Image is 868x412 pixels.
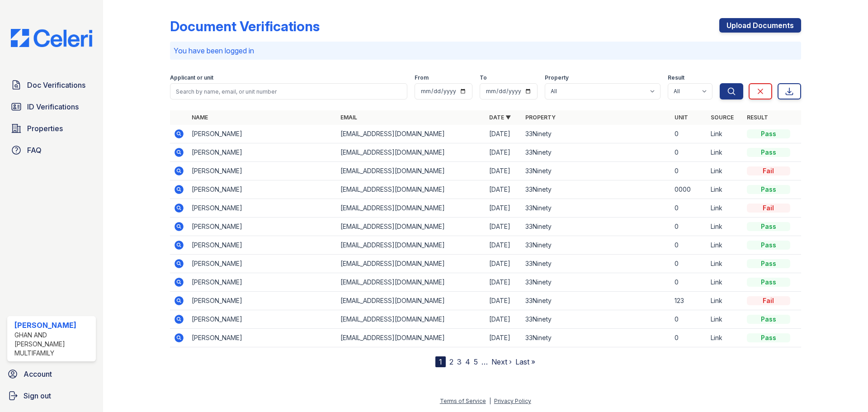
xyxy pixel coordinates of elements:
a: Property [525,114,556,121]
div: Pass [747,278,790,287]
a: 3 [457,357,462,366]
td: [EMAIL_ADDRESS][DOMAIN_NAME] [337,236,486,255]
td: 33Ninety [522,255,670,273]
td: [EMAIL_ADDRESS][DOMAIN_NAME] [337,162,486,180]
td: [DATE] [486,199,522,218]
a: Unit [675,114,688,121]
td: [DATE] [486,310,522,329]
a: Account [4,365,99,383]
span: … [481,356,488,367]
td: [EMAIL_ADDRESS][DOMAIN_NAME] [337,310,486,329]
td: Link [707,180,743,199]
a: Date ▼ [489,114,511,121]
td: [DATE] [486,180,522,199]
td: [EMAIL_ADDRESS][DOMAIN_NAME] [337,273,486,292]
label: Property [545,74,569,81]
label: Result [668,74,684,81]
td: Link [707,310,743,329]
td: 0 [671,310,707,329]
span: Doc Verifications [27,80,85,90]
td: [PERSON_NAME] [188,310,337,329]
td: [DATE] [486,125,522,143]
td: [PERSON_NAME] [188,255,337,273]
td: 0 [671,143,707,162]
a: FAQ [7,141,96,159]
td: [DATE] [486,236,522,255]
a: Terms of Service [440,398,486,404]
div: Fail [747,204,790,213]
td: 33Ninety [522,236,670,255]
td: [EMAIL_ADDRESS][DOMAIN_NAME] [337,292,486,310]
td: Link [707,292,743,310]
td: 33Ninety [522,199,670,218]
a: Last » [515,357,535,366]
td: Link [707,273,743,292]
td: Link [707,199,743,218]
td: [EMAIL_ADDRESS][DOMAIN_NAME] [337,180,486,199]
td: Link [707,143,743,162]
div: [PERSON_NAME] [14,320,92,331]
label: To [480,74,487,81]
td: 0 [671,162,707,180]
a: Result [747,114,768,121]
div: Pass [747,148,790,157]
td: [PERSON_NAME] [188,199,337,218]
td: [EMAIL_ADDRESS][DOMAIN_NAME] [337,255,486,273]
a: 5 [474,357,478,366]
span: Properties [27,123,63,134]
td: 0 [671,218,707,236]
td: [EMAIL_ADDRESS][DOMAIN_NAME] [337,125,486,143]
span: Account [24,369,52,379]
td: [DATE] [486,143,522,162]
a: Source [711,114,734,121]
a: 2 [449,357,453,366]
td: Link [707,255,743,273]
td: 0 [671,255,707,273]
td: Link [707,125,743,143]
td: [DATE] [486,218,522,236]
div: Pass [747,222,790,231]
div: Pass [747,315,790,324]
span: ID Verifications [27,101,79,112]
div: Pass [747,129,790,138]
td: [PERSON_NAME] [188,292,337,310]
td: Link [707,329,743,347]
td: 0 [671,329,707,347]
div: Fail [747,166,790,175]
a: Sign out [4,387,99,405]
div: Fail [747,296,790,305]
div: Pass [747,259,790,268]
td: [DATE] [486,255,522,273]
input: Search by name, email, or unit number [170,83,407,99]
div: 1 [435,356,446,367]
td: 33Ninety [522,180,670,199]
td: [EMAIL_ADDRESS][DOMAIN_NAME] [337,143,486,162]
td: 33Ninety [522,273,670,292]
td: Link [707,162,743,180]
a: Next › [491,357,512,366]
td: 33Ninety [522,310,670,329]
a: ID Verifications [7,98,96,116]
td: 33Ninety [522,292,670,310]
td: [EMAIL_ADDRESS][DOMAIN_NAME] [337,199,486,218]
td: 0 [671,236,707,255]
a: Properties [7,119,96,137]
td: Link [707,236,743,255]
td: 0000 [671,180,707,199]
td: 0 [671,125,707,143]
td: 33Ninety [522,218,670,236]
td: Link [707,218,743,236]
label: From [415,74,429,81]
div: Ghan and [PERSON_NAME] Multifamily [14,331,92,358]
td: 0 [671,199,707,218]
td: [PERSON_NAME] [188,329,337,347]
div: Pass [747,185,790,194]
td: [PERSON_NAME] [188,125,337,143]
a: 4 [465,357,470,366]
img: CE_Logo_Blue-a8612792a0a2168367f1c8372b55b34899dd931a85d93a1a3d3e32e68fde9ad4.png [4,29,99,47]
div: Document Verifications [170,18,320,34]
td: [EMAIL_ADDRESS][DOMAIN_NAME] [337,218,486,236]
td: 0 [671,273,707,292]
td: 123 [671,292,707,310]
